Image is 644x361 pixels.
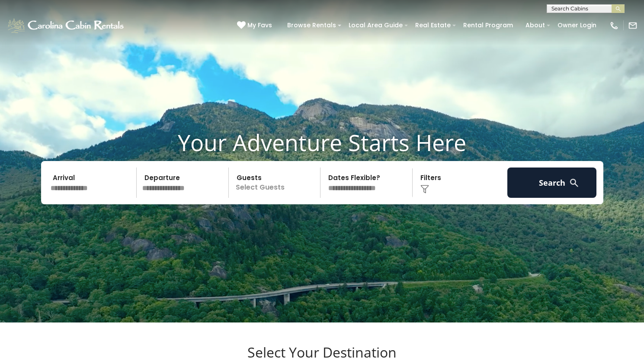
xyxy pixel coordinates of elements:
[569,177,580,188] img: search-regular-white.png
[628,21,638,30] img: mail-regular-white.png
[521,19,549,32] a: About
[283,19,340,32] a: Browse Rentals
[553,19,601,32] a: Owner Login
[507,168,597,198] button: Search
[6,129,638,156] h1: Your Adventure Starts Here
[344,19,407,32] a: Local Area Guide
[6,17,126,34] img: White-1-1-2.png
[411,19,455,32] a: Real Estate
[247,21,272,30] span: My Favs
[237,21,274,30] a: My Favs
[609,21,619,30] img: phone-regular-white.png
[459,19,517,32] a: Rental Program
[231,168,320,198] p: Select Guests
[420,185,429,193] img: filter--v1.png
